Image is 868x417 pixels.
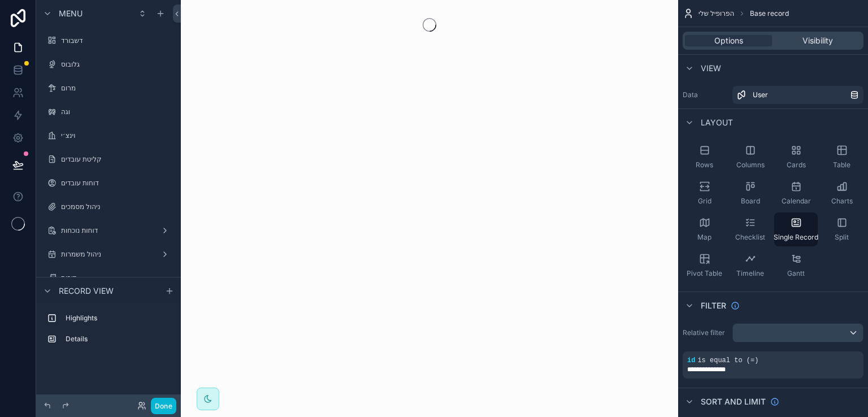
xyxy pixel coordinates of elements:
[736,269,764,278] span: Timeline
[774,176,818,210] button: Calendar
[701,396,766,407] span: Sort And Limit
[697,233,711,242] span: Map
[732,86,863,104] a: User
[687,357,695,364] span: id
[683,90,728,99] label: Data
[736,160,765,170] span: Columns
[820,176,863,210] button: Charts
[61,155,172,164] label: קליטת עובדים
[61,202,172,211] label: ניהול מסמכים
[61,60,172,69] label: גלובוס
[787,269,805,278] span: Gantt
[36,304,181,359] div: scrollable content
[66,314,170,323] label: Highlights
[750,9,789,18] span: Base record
[728,249,772,283] button: Timeline
[774,140,818,174] button: Cards
[701,117,733,128] span: Layout
[683,212,726,246] button: Map
[687,269,722,278] span: Pivot Table
[61,226,156,235] label: דוחות נוכחות
[683,140,726,174] button: Rows
[728,176,772,210] button: Board
[753,90,768,99] span: User
[774,212,818,246] button: Single Record
[831,197,853,206] span: Charts
[61,273,172,283] label: דירות
[698,9,734,18] span: הפרופיל שלי
[833,160,850,170] span: Table
[43,150,174,168] a: קליטת עובדים
[61,107,172,116] label: וגה
[43,127,174,145] a: וינצ׳י
[66,335,170,344] label: Details
[741,197,760,206] span: Board
[782,197,811,206] span: Calendar
[43,269,174,287] a: דירות
[59,285,114,297] span: Record view
[61,250,156,259] label: ניהול משמרות
[701,300,726,311] span: Filter
[701,63,721,74] span: View
[728,212,772,246] button: Checklist
[774,233,818,242] span: Single Record
[43,79,174,97] a: מרום
[735,233,765,242] span: Checklist
[43,174,174,192] a: דוחות עובדים
[696,160,713,170] span: Rows
[728,140,772,174] button: Columns
[61,36,172,45] label: דשבורד
[698,197,711,206] span: Grid
[835,233,849,242] span: Split
[43,245,174,263] a: ניהול משמרות
[683,328,728,337] label: Relative filter
[43,32,174,50] a: דשבורד
[61,131,172,140] label: וינצ׳י
[697,357,758,364] span: is equal to (=)
[802,35,833,46] span: Visibility
[714,35,743,46] span: Options
[43,103,174,121] a: וגה
[43,55,174,73] a: גלובוס
[820,140,863,174] button: Table
[820,212,863,246] button: Split
[787,160,806,170] span: Cards
[43,198,174,216] a: ניהול מסמכים
[43,221,174,240] a: דוחות נוכחות
[61,84,172,93] label: מרום
[683,176,726,210] button: Grid
[61,179,172,188] label: דוחות עובדים
[774,249,818,283] button: Gantt
[151,398,176,414] button: Done
[59,8,83,19] span: Menu
[683,249,726,283] button: Pivot Table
